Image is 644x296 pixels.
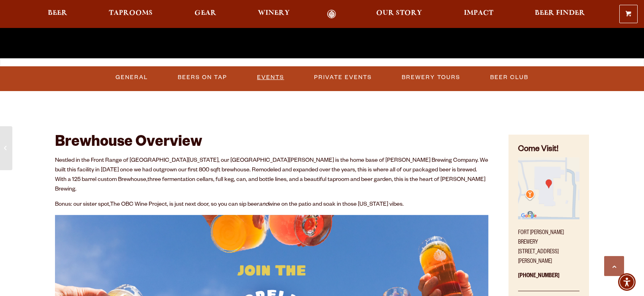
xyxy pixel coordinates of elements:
[530,10,590,18] a: Beer Finder
[518,157,579,219] img: Small thumbnail of location on map
[189,10,222,18] a: Gear
[55,156,489,195] p: Nestled in the Front Range of [GEOGRAPHIC_DATA][US_STATE], our [GEOGRAPHIC_DATA][PERSON_NAME] is ...
[43,10,73,18] a: Beer
[535,10,585,16] span: Beer Finder
[55,177,485,193] span: three fermentation cellars, full keg, can, and bottle lines, and a beautiful taproom and beer gar...
[464,10,493,16] span: Impact
[110,202,167,208] a: The OBC Wine Project
[618,273,636,291] div: Accessibility Menu
[55,200,489,210] p: Bonus: our sister spot, , is just next door, so you can sip beer wine on the patio and soak in th...
[518,215,579,222] a: Find on Google Maps (opens in a new window)
[518,144,579,156] h4: Come Visit!
[604,256,624,276] a: Scroll to top
[48,10,67,16] span: Beer
[175,68,230,87] a: Beers on Tap
[194,10,216,16] span: Gear
[55,135,489,152] h2: Brewhouse Overview
[518,224,579,267] p: Fort [PERSON_NAME] Brewery [STREET_ADDRESS][PERSON_NAME]
[253,10,295,18] a: Winery
[109,10,153,16] span: Taprooms
[254,68,287,87] a: Events
[259,202,269,208] em: and
[371,10,427,18] a: Our Story
[487,68,532,87] a: Beer Club
[518,267,579,291] p: [PHONE_NUMBER]
[258,10,290,16] span: Winery
[399,68,463,87] a: Brewery Tours
[311,68,375,87] a: Private Events
[112,68,151,87] a: General
[104,10,158,18] a: Taprooms
[376,10,422,16] span: Our Story
[316,10,346,18] a: Odell Home
[459,10,499,18] a: Impact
